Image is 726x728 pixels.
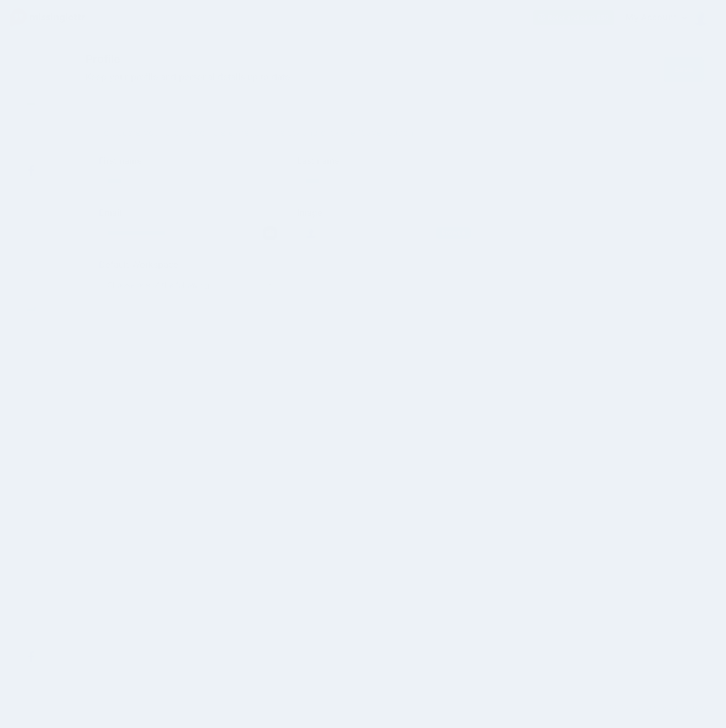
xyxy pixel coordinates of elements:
span: Profile [86,54,492,65]
label: Last name [297,154,479,167]
button: Choose one of the following [99,274,280,296]
p: To update your profile complete the form below and click the 'Save' button. [99,126,479,140]
label: Image [297,206,479,219]
img: menu.png [25,61,36,71]
button: Save [664,57,704,82]
label: First name [99,154,280,167]
a: Browse [436,227,471,239]
span: Keep your profile and personal details up to date [86,70,492,84]
img: Missinglettr [10,8,85,27]
a: My Account [614,4,709,31]
label: Default Workspace [99,258,280,271]
div: Choose one of the following [107,278,266,291]
label: Email [99,206,280,219]
a: Refer and earn $50 [533,10,614,25]
img: 111372384718650158848_thumb.jpg [305,227,316,238]
a: Tell us how we can improve [604,700,713,715]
